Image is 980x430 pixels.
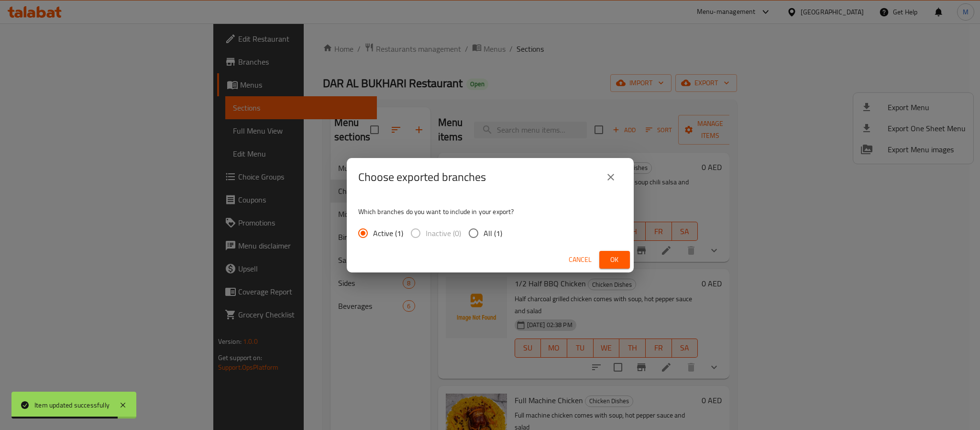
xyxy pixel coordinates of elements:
span: Cancel [569,254,592,266]
span: All (1) [484,227,502,239]
span: Ok [607,254,622,266]
span: Inactive (0) [426,227,461,239]
h2: Choose exported branches [358,170,486,185]
span: Active (1) [373,227,403,239]
button: Cancel [565,251,595,269]
button: close [599,166,622,189]
p: Which branches do you want to include in your export? [358,207,622,216]
button: Ok [599,251,630,269]
div: Item updated successfully [34,400,110,410]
